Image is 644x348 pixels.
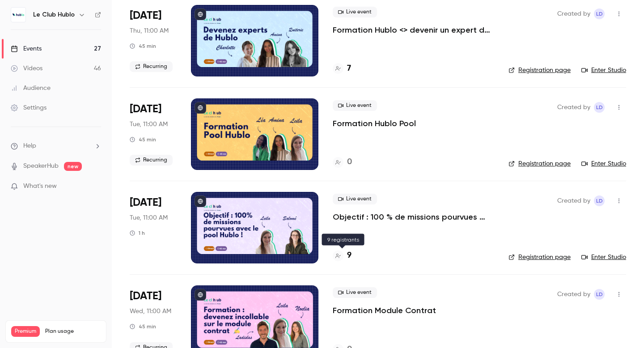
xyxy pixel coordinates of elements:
span: Created by [557,195,590,206]
span: LD [596,289,603,300]
span: What's new [23,182,57,191]
span: Leila Domec [594,8,605,19]
iframe: Noticeable Trigger [90,182,101,191]
span: Leila Domec [594,289,605,300]
span: Tue, 11:00 AM [130,213,168,222]
span: Created by [557,289,590,300]
div: 45 min [130,136,156,143]
span: LD [596,102,603,113]
span: [DATE] [130,195,161,210]
span: [DATE] [130,102,161,116]
a: 9 [333,250,352,262]
li: help-dropdown-opener [11,141,101,151]
div: Events [11,44,42,53]
span: Recurring [130,61,173,72]
span: Live event [333,194,377,204]
span: LD [596,195,603,206]
span: Plan usage [45,328,101,335]
a: Enter Studio [581,66,626,75]
a: Enter Studio [581,253,626,262]
span: new [64,162,82,171]
div: Videos [11,64,42,73]
a: Formation Module Contrat [333,305,436,316]
div: 1 h [130,229,145,237]
div: 45 min [130,323,156,330]
a: Enter Studio [581,159,626,168]
span: Leila Domec [594,195,605,206]
div: 45 min [130,42,156,50]
a: 7 [333,63,351,75]
a: Registration page [508,159,571,168]
h4: 0 [347,156,352,168]
h6: Le Club Hublo [33,10,75,19]
span: Thu, 11:00 AM [130,26,169,35]
a: Formation Hublo Pool [333,118,416,129]
span: Created by [557,8,590,19]
span: [DATE] [130,8,161,23]
h4: 7 [347,63,351,75]
span: Live event [333,100,377,111]
span: Premium [11,326,40,337]
div: Oct 7 Tue, 11:00 AM (Europe/Paris) [130,192,177,263]
span: Wed, 11:00 AM [130,307,171,316]
img: Le Club Hublo [11,8,25,22]
div: Audience [11,84,51,93]
div: Oct 2 Thu, 11:00 AM (Europe/Paris) [130,5,177,76]
span: Live event [333,7,377,17]
h4: 9 [347,250,352,262]
span: Leila Domec [594,102,605,113]
span: Created by [557,102,590,113]
span: Recurring [130,155,173,166]
a: Registration page [508,66,571,75]
a: Objectif : 100 % de missions pourvues avec le pool Hublo ! [333,212,494,222]
div: Settings [11,103,47,112]
span: Help [23,141,36,151]
div: Oct 7 Tue, 11:00 AM (Europe/Paris) [130,98,177,170]
span: LD [596,8,603,19]
span: Live event [333,287,377,298]
a: Formation Hublo <> devenir un expert de la plateforme ! [333,25,494,35]
a: SpeakerHub [23,161,59,171]
a: 0 [333,156,352,168]
span: Tue, 11:00 AM [130,120,168,129]
a: Registration page [508,253,571,262]
span: [DATE] [130,289,161,303]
